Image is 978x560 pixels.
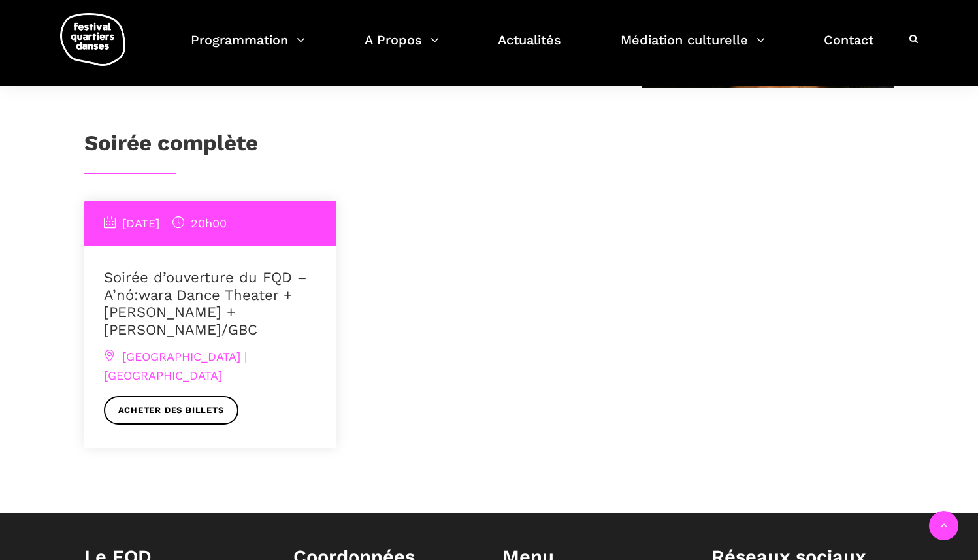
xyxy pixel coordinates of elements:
span: [GEOGRAPHIC_DATA] | [GEOGRAPHIC_DATA] [104,350,247,382]
a: Médiation culturelle [621,29,765,67]
a: Soirée complète [84,130,258,156]
a: Contact [824,29,873,67]
img: logo-fqd-med [60,13,125,66]
a: A Propos [365,29,439,67]
a: Soirée d’ouverture du FQD – A’nó:wara Dance Theater + [PERSON_NAME] + [PERSON_NAME]/GBC [104,269,307,337]
a: Acheter des billets [104,396,238,425]
a: Actualités [498,29,561,67]
span: [DATE] [104,216,159,230]
span: 20h00 [172,216,227,230]
a: Programmation [191,29,305,67]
